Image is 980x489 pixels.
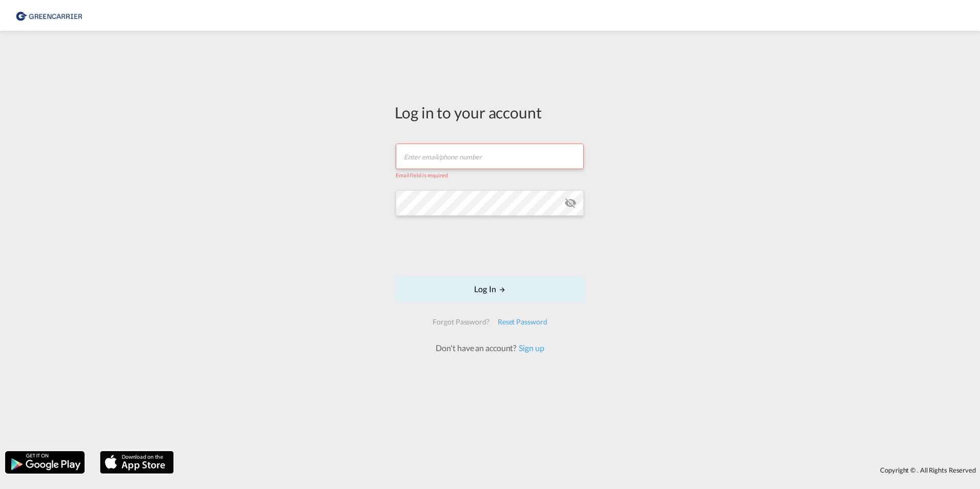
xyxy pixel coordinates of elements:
a: Sign up [516,343,544,353]
div: Forgot Password? [428,313,493,331]
button: LOGIN [395,276,585,302]
div: Reset Password [494,313,552,331]
div: Don't have an account? [424,342,555,354]
img: apple.png [99,450,175,475]
input: Enter email/phone number [396,144,584,169]
div: Copyright © . All Rights Reserved [179,461,980,479]
img: 1378a7308afe11ef83610d9e779c6b34.png [15,4,85,27]
span: Email field is required [396,172,448,178]
img: google.png [4,450,86,475]
md-icon: icon-eye-off [564,197,577,209]
div: Log in to your account [395,101,585,123]
iframe: reCAPTCHA [412,226,568,266]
